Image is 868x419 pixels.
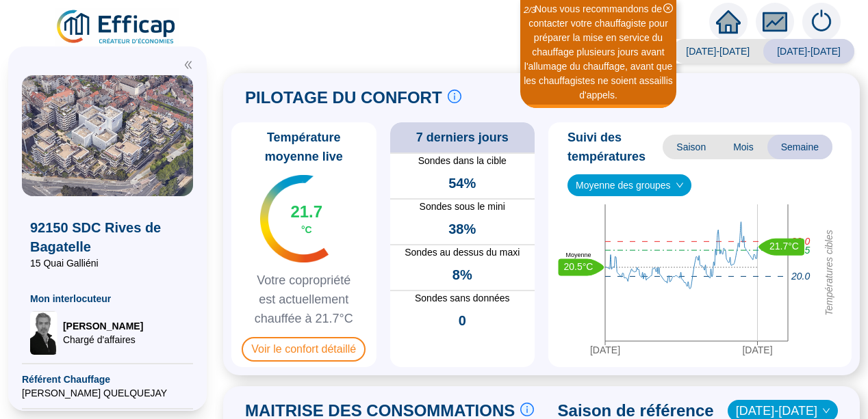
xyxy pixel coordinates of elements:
span: 8% [452,265,472,284]
i: 2 / 3 [524,5,536,15]
tspan: 21.5 [791,245,810,256]
span: down [676,181,684,189]
span: [PERSON_NAME] QUELQUEJAY [22,386,193,400]
span: Moyenne des groupes [576,175,683,195]
span: Sondes dans la cible [390,154,535,168]
span: Suivi des températures [567,128,663,166]
span: Sondes au dessus du maxi [390,245,535,260]
span: info-circle [520,403,534,416]
span: Semaine [767,135,832,159]
img: alerts [802,3,841,41]
img: Chargé d'affaires [30,311,58,355]
span: Sondes sous le mini [390,200,535,214]
span: Sondes sans données [390,291,535,306]
span: 7 derniers jours [416,128,509,147]
span: 21.7 [290,201,322,223]
span: double-left [183,60,193,70]
span: home [716,10,741,34]
span: Voir le confort détaillé [242,337,366,362]
span: [DATE]-[DATE] [672,39,763,64]
tspan: 20.0 [791,271,810,282]
tspan: [DATE] [742,344,772,355]
span: Référent Chauffage [22,373,193,386]
tspan: [DATE] [590,344,620,355]
text: Moyenne [565,252,591,258]
text: 20.5°C [564,261,593,272]
div: Nous vous recommandons de contacter votre chauffagiste pour préparer la mise en service du chauff... [522,2,674,103]
span: close-circle [663,3,673,13]
span: 92150 SDC Rives de Bagatelle [30,218,185,256]
span: [DATE]-[DATE] [763,39,854,64]
img: efficap energie logo [55,8,179,46]
span: °C [301,223,312,236]
tspan: Températures cibles [824,230,834,316]
span: info-circle [448,90,461,103]
tspan: 22.0 [791,236,810,247]
span: Mois [719,135,767,159]
span: 0 [459,311,466,330]
text: 21.7°C [769,241,799,252]
span: 54% [448,174,476,193]
span: Mon interlocuteur [30,292,185,306]
span: fund [763,10,787,34]
span: down [822,407,830,415]
span: Température moyenne live [237,128,371,166]
span: [PERSON_NAME] [63,319,143,333]
span: 15 Quai Galliéni [30,256,185,270]
span: Saison [663,135,719,159]
span: 38% [448,219,476,239]
span: PILOTAGE DU CONFORT [245,87,442,109]
span: Votre copropriété est actuellement chauffée à 21.7°C [237,271,371,328]
span: Chargé d'affaires [63,333,143,347]
img: indicateur températures [260,175,329,262]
